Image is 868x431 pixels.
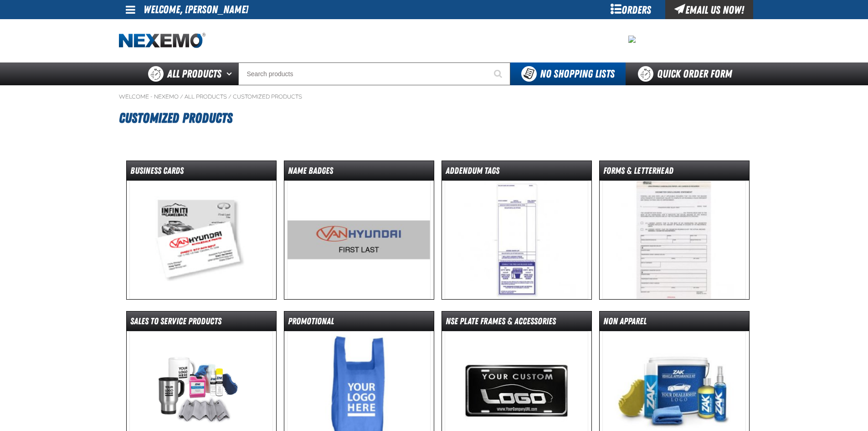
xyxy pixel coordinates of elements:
button: Start Searching [488,62,510,85]
a: All Products [185,93,227,100]
a: Business Cards [126,161,277,300]
a: Addendum Tags [442,161,592,300]
h1: Customized Products [119,106,750,130]
img: Addendum Tags [445,181,588,299]
span: No Shopping Lists [540,68,615,80]
dt: Name Badges [284,165,434,181]
img: Name Badges [287,181,431,299]
a: Welcome - Nexemo [119,93,179,100]
img: Forms & Letterhead [602,181,746,299]
dt: Business Cards [127,165,276,181]
img: Nexemo logo [119,33,205,49]
a: Home [119,33,205,49]
input: Search [238,62,510,85]
button: Open All Products pages [223,62,238,85]
dt: Non Apparel [600,315,749,331]
span: / [180,93,183,100]
span: All Products [167,66,221,82]
dt: Forms & Letterhead [600,165,749,181]
dt: nse Plate Frames & Accessories [442,315,591,331]
dt: Promotional [284,315,434,331]
a: Forms & Letterhead [599,161,750,300]
a: Name Badges [284,161,434,300]
span: / [228,93,231,100]
a: Customized Products [233,93,302,100]
a: Quick Order Form [626,62,749,85]
img: Business Cards [129,181,273,299]
nav: Breadcrumbs [119,93,750,100]
dt: Sales to Service Products [127,315,276,331]
img: 792e258ba9f2e0418e18c59e573ab877.png [628,36,636,43]
dt: Addendum Tags [442,165,591,181]
button: You do not have available Shopping Lists. Open to Create a New List [510,62,626,85]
